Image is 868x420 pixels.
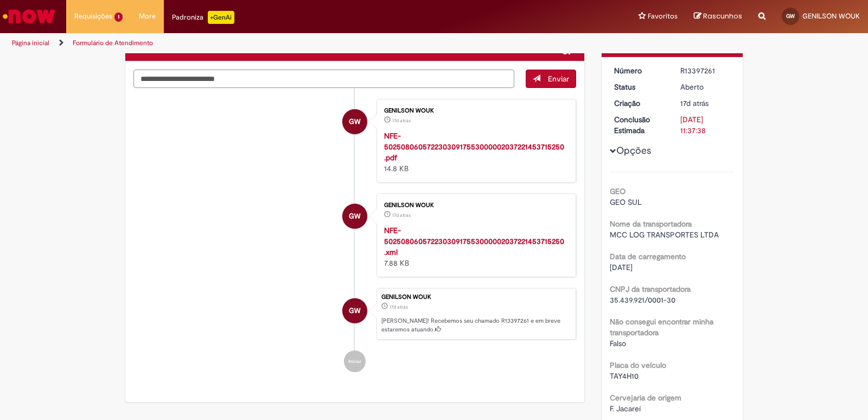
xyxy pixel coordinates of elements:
[680,65,731,76] div: R13397261
[384,130,565,174] div: 14.8 KB
[606,65,673,76] dt: Número
[610,317,713,337] b: Não consegui encontrar minha transportadora
[610,295,675,305] span: 35.439.921/0001-30
[610,284,691,294] b: CNPJ da transportadora
[384,225,564,257] a: NFE-50250806057223030917553000002037221453715250.xml
[606,82,673,92] dt: Status
[349,203,361,229] span: GW
[562,41,576,55] button: Adicionar anexos
[610,186,626,196] b: GEO
[12,39,49,47] a: Página inicial
[139,11,156,22] span: More
[384,108,565,114] div: GENILSON WOUK
[8,33,571,53] ul: Trilhas de página
[606,98,673,109] dt: Criação
[680,114,731,136] div: [DATE] 11:37:38
[610,262,633,272] span: [DATE]
[384,202,565,209] div: GENILSON WOUK
[349,109,361,135] span: GW
[381,294,570,300] div: GENILSON WOUK
[610,338,626,348] span: Falso
[1,5,57,27] img: ServiceNow
[610,360,666,370] b: Placa do veículo
[133,43,209,53] h2: Devoluções - ASVD Histórico de tíquete
[342,204,367,229] div: GENILSON WOUK
[610,371,639,381] span: TAY4H10
[526,70,576,88] button: Enviar
[392,117,411,124] time: 11/08/2025 14:36:37
[703,11,742,21] span: Rascunhos
[606,114,673,136] dt: Conclusão Estimada
[342,298,367,323] div: GENILSON WOUK
[384,225,565,268] div: 7.88 KB
[694,11,742,22] a: Rascunhos
[610,219,692,229] b: Nome da transportadora
[680,98,731,109] div: 11/08/2025 14:37:34
[610,393,681,403] b: Cervejaria de origem
[208,11,234,24] p: +GenAi
[392,117,411,124] span: 17d atrás
[172,11,234,24] div: Padroniza
[342,109,367,134] div: GENILSON WOUK
[610,404,641,413] span: F. Jacareí
[648,11,678,22] span: Favoritos
[133,288,576,340] li: GENILSON WOUK
[680,82,731,92] div: Aberto
[610,230,719,240] span: MCC LOG TRANSPORTES LTDA
[381,317,570,334] p: [PERSON_NAME]! Recebemos seu chamado R13397261 e em breve estaremos atuando.
[610,252,686,261] b: Data de carregamento
[610,197,642,207] span: GEO SUL
[73,39,153,47] a: Formulário de Atendimento
[392,212,411,218] span: 17d atrás
[786,12,795,20] span: GW
[390,304,408,310] span: 17d atrás
[133,70,514,88] textarea: Digite sua mensagem aqui...
[133,88,576,384] ul: Histórico de tíquete
[384,131,564,162] a: NFE-50250806057223030917553000002037221453715250.pdf
[802,11,860,21] span: GENILSON WOUK
[392,212,411,218] time: 11/08/2025 14:36:37
[74,11,112,22] span: Requisições
[680,98,709,108] time: 11/08/2025 14:37:34
[680,98,709,108] span: 17d atrás
[548,74,569,84] span: Enviar
[349,298,361,324] span: GW
[114,12,123,22] span: 1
